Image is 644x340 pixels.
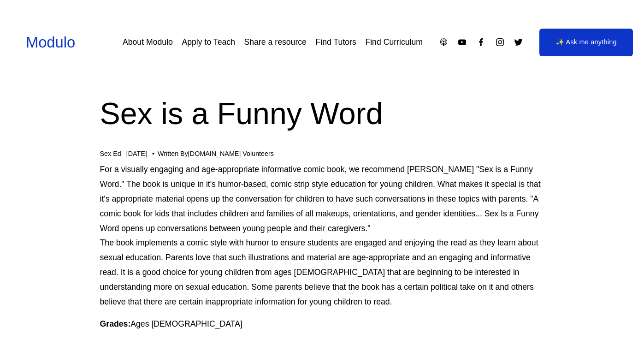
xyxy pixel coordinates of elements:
[100,162,544,309] p: For a visually engaging and age-appropriate informative comic book, we recommend [PERSON_NAME] "S...
[100,150,121,157] a: Sex Ed
[100,319,131,328] strong: Grades:
[495,37,505,47] a: Instagram
[158,150,274,158] div: Written By
[123,34,173,50] a: About Modulo
[476,37,486,47] a: Facebook
[188,150,274,157] a: [DOMAIN_NAME] Volunteers
[244,34,307,50] a: Share a resource
[539,29,633,56] a: ✨ Ask me anything
[100,92,544,135] h1: Sex is a Funny Word
[100,317,544,332] p: Ages [DEMOGRAPHIC_DATA]
[126,150,147,157] span: [DATE]
[457,37,467,47] a: YouTube
[182,34,235,50] a: Apply to Teach
[514,37,523,47] a: Twitter
[316,34,356,50] a: Find Tutors
[439,37,449,47] a: Apple Podcasts
[26,34,75,51] a: Modulo
[365,34,423,50] a: Find Curriculum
